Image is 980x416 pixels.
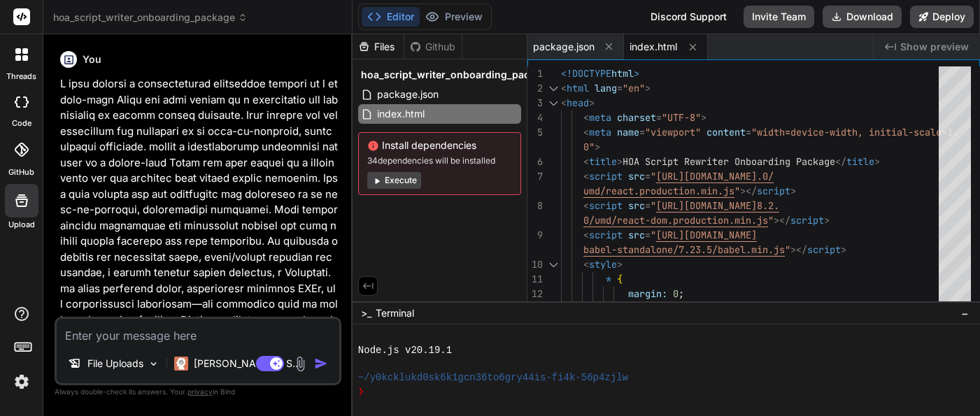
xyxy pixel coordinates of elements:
span: < [561,96,567,109]
span: [URL][DOMAIN_NAME] [656,229,757,241]
img: settings [10,370,34,394]
button: − [958,302,972,324]
span: style [589,258,617,271]
span: 0/umd/react-dom.production.min.js [583,214,768,227]
span: = [639,126,645,138]
span: script [589,229,623,241]
span: " [734,185,740,197]
span: ~/y0kcklukd0sk6k1gcn36to6gry44is-fi4k-56p4zjlw [358,371,628,385]
span: < [583,170,589,182]
span: > [634,67,639,80]
span: index.html [630,40,677,54]
span: > [874,155,880,168]
span: = [746,126,751,138]
span: script [790,214,824,227]
span: < [561,82,567,94]
div: 2 [527,81,543,96]
div: Discord Support [642,6,735,28]
span: name [617,126,639,138]
span: < [583,229,589,241]
p: File Uploads [87,357,143,371]
span: ></ [790,243,807,256]
label: threads [6,71,36,83]
span: Show preview [900,40,969,54]
span: 8.2. [757,199,779,212]
span: { [617,273,623,285]
span: hoa_script_writer_onboarding_package [361,68,553,82]
span: title [589,155,617,168]
span: > [617,155,623,168]
span: charset [617,111,656,124]
span: <!DOCTYPE [561,67,611,80]
span: margin: [628,287,667,300]
span: script [807,243,841,256]
span: < [583,258,589,271]
span: " [651,229,656,241]
span: lang [595,82,617,94]
span: Terminal [376,306,414,320]
span: package.json [533,40,595,54]
span: babel-standalone/7.23.5/babel.min.js [583,243,785,256]
span: hoa_script_writer_onboarding_package [53,10,248,24]
div: 12 [527,287,543,301]
button: Deploy [910,6,974,28]
span: package.json [376,86,440,103]
div: Click to collapse the range. [544,257,562,272]
img: attachment [292,356,308,372]
span: src [628,170,645,182]
span: " [651,199,656,212]
div: 1 [527,66,543,81]
span: < [583,199,589,212]
button: Download [823,6,902,28]
img: Claude 4 Sonnet [174,357,188,371]
label: GitHub [8,166,34,178]
span: 0/ [762,170,774,182]
span: "UTF-8" [662,111,701,124]
span: − [961,306,969,320]
h6: You [83,52,101,66]
span: Node.js v20.19.1 [358,344,452,358]
span: script [757,185,790,197]
span: = [645,229,651,241]
div: 6 [527,155,543,169]
span: > [824,214,830,227]
div: Github [404,40,462,54]
span: head [567,96,589,109]
span: meta [589,126,611,138]
div: 11 [527,272,543,287]
span: < [583,111,589,124]
button: Preview [420,7,488,27]
span: " [768,214,774,227]
span: html [611,67,634,80]
div: 9 [527,228,543,243]
span: script [589,170,623,182]
span: ></ [774,214,790,227]
div: 8 [527,199,543,213]
span: > [617,258,623,271]
label: code [12,117,31,129]
span: [URL][DOMAIN_NAME] [656,199,757,212]
div: 10 [527,257,543,272]
span: "width=device-width, initial-scale=1. [751,126,958,138]
span: ❯ [358,385,365,399]
span: title [846,155,874,168]
span: src [628,229,645,241]
div: 7 [527,169,543,184]
span: script [589,199,623,212]
label: Upload [8,219,35,231]
span: index.html [376,106,426,122]
span: > [645,82,651,94]
span: = [645,170,651,182]
span: >_ [361,306,371,320]
span: [URL][DOMAIN_NAME]. [656,170,762,182]
span: " [651,170,656,182]
span: "viewport" [645,126,701,138]
div: Files [353,40,404,54]
span: > [841,243,846,256]
span: "en" [623,82,645,94]
div: 3 [527,96,543,110]
button: Editor [362,7,420,27]
span: > [790,185,796,197]
span: > [595,141,600,153]
span: > [589,96,595,109]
